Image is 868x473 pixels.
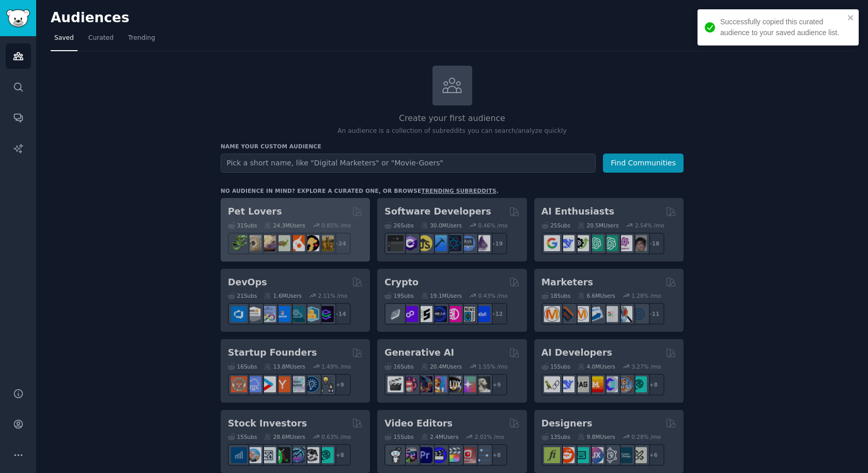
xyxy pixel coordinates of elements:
p: An audience is a collection of subreddits you can search/analyze quickly [221,127,684,136]
img: GummySearch logo [6,9,30,27]
a: Saved [51,30,78,51]
h2: Create your first audience [221,112,684,125]
button: close [847,13,855,22]
span: Trending [128,34,155,43]
input: Pick a short name, like "Digital Marketers" or "Movie-Goers" [221,154,596,173]
h3: Name your custom audience [221,143,684,150]
a: trending subreddits [421,188,496,194]
span: Curated [88,34,114,43]
div: No audience in mind? Explore a curated one, or browse . [221,187,499,194]
span: Saved [54,34,74,43]
h2: Audiences [51,10,770,26]
div: Successfully copied this curated audience to your saved audience list. [720,17,844,38]
a: Trending [125,30,159,51]
button: Find Communities [603,154,684,173]
a: Curated [85,30,117,51]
